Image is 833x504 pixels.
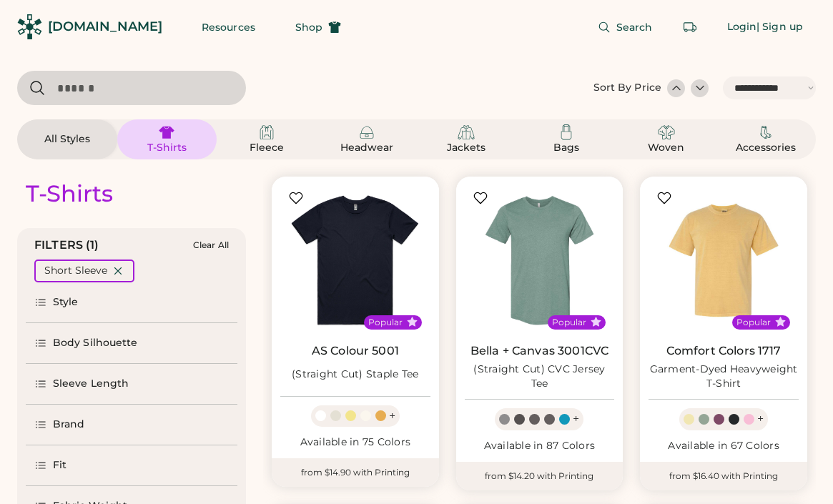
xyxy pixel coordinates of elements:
a: Comfort Colors 1717 [666,344,782,358]
div: from $14.20 with Printing [456,462,623,490]
div: Login [727,20,757,34]
span: Search [616,22,653,32]
div: Accessories [734,141,798,155]
button: Popular Style [775,317,786,327]
div: Clear All [193,240,229,250]
button: Popular Style [407,317,418,327]
div: Jackets [434,141,498,155]
img: T-Shirts Icon [158,124,175,141]
div: T-Shirts [26,179,113,208]
img: Fleece Icon [258,124,275,141]
button: Resources [184,13,272,41]
img: Headwear Icon [358,124,375,141]
a: Bella + Canvas 3001CVC [470,344,608,358]
div: Brand [53,417,85,432]
div: Body Silhouette [53,336,138,350]
span: Shop [295,22,322,32]
div: Popular [736,317,771,328]
button: Popular Style [591,317,601,327]
div: Sleeve Length [53,377,129,391]
div: Popular [552,317,586,328]
div: + [757,411,764,427]
div: [DOMAIN_NAME] [48,18,162,36]
img: Comfort Colors 1717 Garment-Dyed Heavyweight T-Shirt [649,185,799,335]
div: Available in 75 Colors [280,435,430,450]
div: + [573,411,579,427]
div: from $14.90 with Printing [272,458,439,487]
div: | Sign up [756,20,803,34]
img: Rendered Logo - Screens [17,14,42,39]
div: Headwear [335,141,399,155]
div: T-Shirts [134,141,199,155]
img: Accessories Icon [757,124,774,141]
button: Retrieve an order [676,13,704,41]
img: Jackets Icon [458,124,475,141]
div: (Straight Cut) CVC Jersey Tee [465,362,615,391]
div: Popular [368,317,403,328]
img: BELLA + CANVAS 3001CVC (Straight Cut) CVC Jersey Tee [465,185,615,335]
div: Style [53,295,79,310]
img: Woven Icon [658,124,675,141]
div: FILTERS (1) [34,237,99,254]
div: Sort By Price [593,81,661,95]
div: Fit [53,458,66,473]
a: AS Colour 5001 [312,344,399,358]
img: AS Colour 5001 (Straight Cut) Staple Tee [280,185,430,335]
div: Woven [634,141,699,155]
div: All Styles [35,132,99,147]
img: Bags Icon [558,124,575,141]
div: Short Sleeve [44,264,107,278]
div: Fleece [235,141,299,155]
button: Shop [278,13,358,41]
div: (Straight Cut) Staple Tee [292,367,418,382]
div: from $16.40 with Printing [640,462,807,490]
div: Available in 87 Colors [465,439,615,453]
div: Bags [534,141,598,155]
div: Garment-Dyed Heavyweight T-Shirt [649,362,799,391]
div: + [389,408,395,424]
div: Available in 67 Colors [649,439,799,453]
button: Search [581,13,670,41]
